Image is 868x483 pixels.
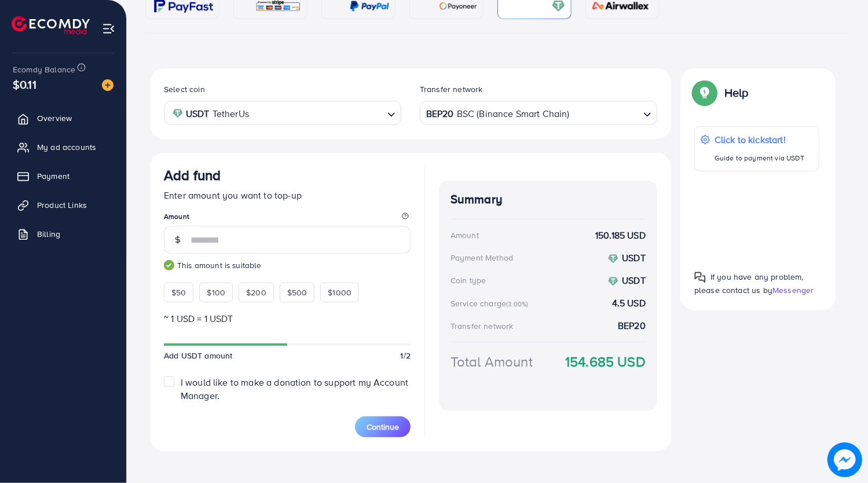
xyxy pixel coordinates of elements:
[207,287,225,298] span: $100
[420,101,657,125] div: Search for option
[164,312,411,325] p: ~ 1 USD = 1 USDT
[9,107,118,130] a: Overview
[171,287,186,298] span: $50
[457,105,570,122] span: BSC (Binance Smart Chain)
[164,211,411,226] legend: Amount
[37,228,60,240] span: Billing
[451,229,479,241] div: Amount
[37,112,72,124] span: Overview
[9,136,118,159] a: My ad accounts
[252,104,383,122] input: Search for option
[451,192,646,207] h4: Summary
[451,275,486,286] div: Coin type
[451,252,513,264] div: Payment Method
[9,222,118,246] a: Billing
[164,350,232,361] span: Add USDT amount
[12,16,90,34] img: logo
[565,352,646,372] strong: 154.685 USD
[9,193,118,217] a: Product Links
[622,251,646,264] strong: USDT
[13,64,75,75] span: Ecomdy Balance
[164,259,411,271] small: This amount is suitable
[827,442,862,477] img: image
[102,22,115,35] img: menu
[506,299,528,309] small: (3.00%)
[186,105,210,122] strong: USDT
[772,284,814,296] span: Messenger
[694,82,715,103] img: Popup guide
[37,141,96,153] span: My ad accounts
[724,86,749,100] p: Help
[164,167,221,184] h3: Add fund
[37,170,69,182] span: Payment
[612,297,646,310] strong: 4.5 USD
[608,276,618,287] img: coin
[715,151,804,165] p: Guide to payment via USDT
[164,188,411,202] p: Enter amount you want to top-up
[213,105,249,122] span: TetherUs
[618,319,646,332] strong: BEP20
[694,272,706,283] img: Popup guide
[102,79,113,91] img: image
[164,83,205,95] label: Select coin
[694,271,804,296] span: If you have any problem, please contact us by
[328,287,351,298] span: $1000
[355,416,411,437] button: Continue
[246,287,266,298] span: $200
[181,376,408,402] span: I would like to make a donation to support my Account Manager.
[451,298,532,309] div: Service charge
[164,101,401,125] div: Search for option
[13,76,36,93] span: $0.11
[173,108,183,119] img: coin
[164,260,174,270] img: guide
[451,320,514,332] div: Transfer network
[426,105,454,122] strong: BEP20
[622,274,646,287] strong: USDT
[9,164,118,188] a: Payment
[367,421,399,433] span: Continue
[401,350,411,361] span: 1/2
[37,199,87,211] span: Product Links
[608,254,618,264] img: coin
[595,229,646,242] strong: 150.185 USD
[715,133,804,147] p: Click to kickstart!
[451,352,533,372] div: Total Amount
[571,104,639,122] input: Search for option
[287,287,307,298] span: $500
[420,83,483,95] label: Transfer network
